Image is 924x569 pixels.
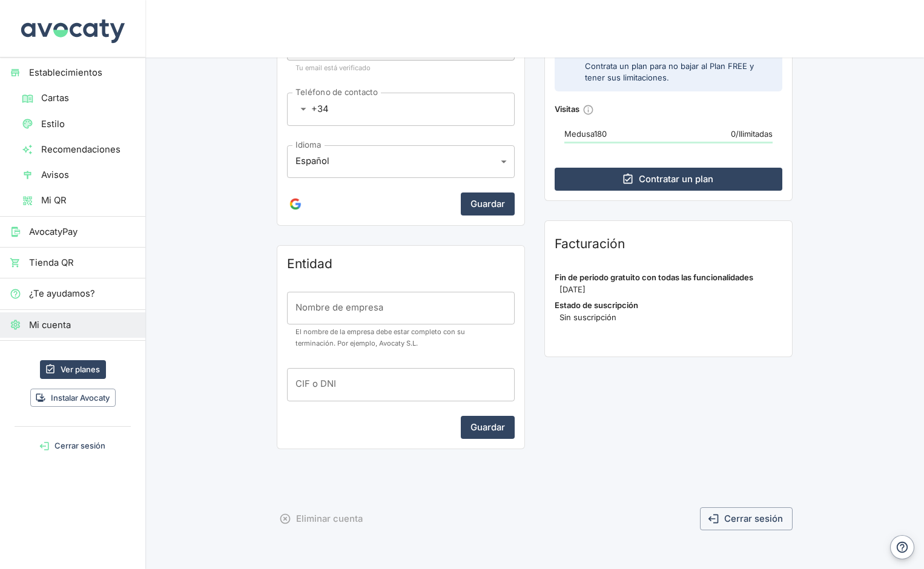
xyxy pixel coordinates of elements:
div: Español [287,145,515,178]
button: Guardar [461,416,515,439]
span: Mi QR [41,194,136,207]
span: Mi cuenta [29,318,136,332]
p: Estado de suscripción [555,300,782,311]
button: Cerrar sesión [700,507,793,530]
p: Medusa180 [564,128,607,140]
span: ¿Te ayudamos? [29,287,136,300]
p: Fin de periodo gratuito con todas las funcionalidades [555,272,782,283]
a: Contratar un plan [555,168,782,191]
label: Idioma [295,139,321,151]
span: Recomendaciones [41,143,136,156]
button: Instalar Avocaty [30,389,116,407]
a: Ver planes [40,360,106,379]
span: Cartas [41,91,136,105]
span: Estilo [41,117,136,131]
button: ¿Cómo se cuentan las visitas? [579,101,597,119]
h2: Facturación [555,235,782,252]
h2: Entidad [287,255,515,272]
img: google [288,197,303,211]
p: [DATE] [555,284,782,295]
button: Guardar [461,192,515,215]
button: Usando Google para iniciar sesión. [285,194,306,214]
p: 0 / Ilimitadas [669,128,773,140]
p: Contrata un plan para no bajar al Plan FREE y tener sus limitaciones. [585,61,773,83]
span: Avisos [41,168,136,182]
h4: Visitas [555,101,782,119]
button: Ayuda y contacto [890,535,914,559]
span: Establecimientos [29,66,136,79]
p: Sin suscripción [555,312,782,323]
span: AvocatyPay [29,225,136,238]
label: Teléfono de contacto [295,87,378,98]
p: Tu email está verificado [295,62,506,73]
button: Cerrar sesión [5,436,140,455]
span: Tienda QR [29,256,136,269]
button: Eliminar cuenta [277,507,368,530]
p: El nombre de la empresa debe estar completo con su terminación. Por ejemplo, Avocaty S.L. [295,326,506,349]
